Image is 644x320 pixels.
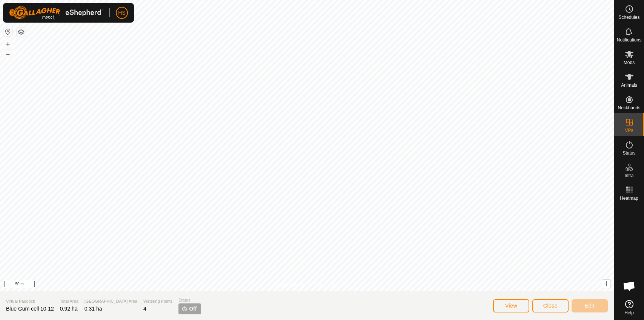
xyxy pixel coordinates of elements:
span: 0.31 ha [85,306,102,312]
button: Close [532,299,569,312]
span: Mobs [624,60,635,65]
span: Status [178,297,201,303]
span: Status [622,151,635,155]
button: Edit [572,299,608,312]
button: i [602,280,610,288]
span: 4 [143,306,146,312]
img: Gallagher Logo [9,6,103,20]
a: Contact Us [314,282,337,288]
img: turn-off [181,306,188,312]
span: Virtual Paddock [6,298,54,305]
button: Reset Map [3,27,12,36]
span: Close [543,303,558,309]
span: Help [624,311,634,315]
a: Open chat [618,275,641,297]
span: Infra [624,173,633,178]
button: – [3,49,12,58]
span: Neckbands [618,106,640,110]
span: Blue Gum cell 10-12 [6,306,54,312]
span: Notifications [617,38,641,42]
span: Schedules [618,15,639,20]
span: 0.92 ha [60,306,78,312]
span: Total Area [60,298,78,305]
a: Help [614,297,644,318]
span: Watering Points [143,298,172,305]
span: Heatmap [620,196,638,201]
span: HS [118,9,125,17]
span: [GEOGRAPHIC_DATA] Area [85,298,137,305]
span: i [606,280,607,287]
button: + [3,40,12,49]
span: Edit [585,303,595,309]
span: View [505,303,517,309]
span: Animals [621,83,637,87]
span: VPs [625,128,633,133]
button: Map Layers [17,28,26,37]
span: Off [189,305,197,313]
a: Privacy Policy [277,282,305,288]
button: View [493,299,529,312]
